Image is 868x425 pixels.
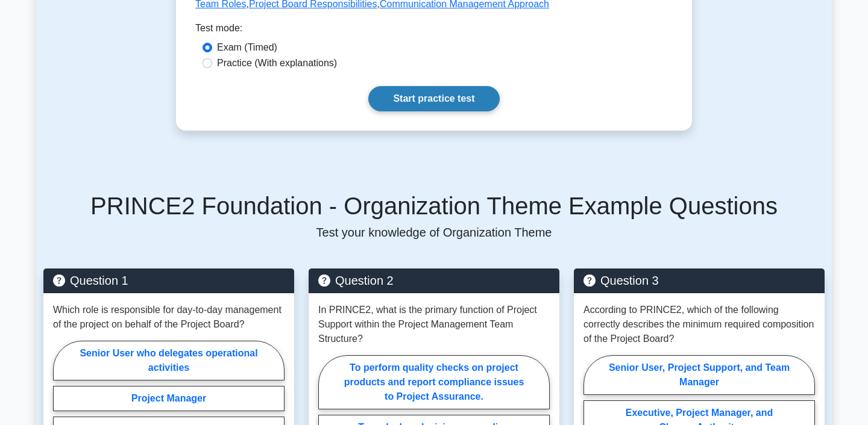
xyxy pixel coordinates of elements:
label: To perform quality checks on project products and report compliance issues to Project Assurance. [318,355,550,409]
h5: Question 2 [318,273,550,288]
label: Exam (Timed) [217,40,277,55]
a: Start practice test [368,86,499,111]
label: Practice (With explanations) [217,56,337,70]
h5: PRINCE2 Foundation - Organization Theme Example Questions [43,191,825,220]
p: Test your knowledge of Organization Theme [43,225,825,240]
p: Which role is responsible for day-to-day management of the project on behalf of the Project Board? [53,303,285,332]
label: Project Manager [53,386,285,411]
h5: Question 1 [53,273,285,288]
label: Senior User, Project Support, and Team Manager [583,355,815,395]
p: In PRINCE2, what is the primary function of Project Support within the Project Management Team St... [318,303,550,346]
label: Senior User who delegates operational activities [53,341,285,380]
div: Test mode: [195,21,673,40]
p: According to PRINCE2, which of the following correctly describes the minimum required composition... [583,303,815,346]
h5: Question 3 [583,273,815,288]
